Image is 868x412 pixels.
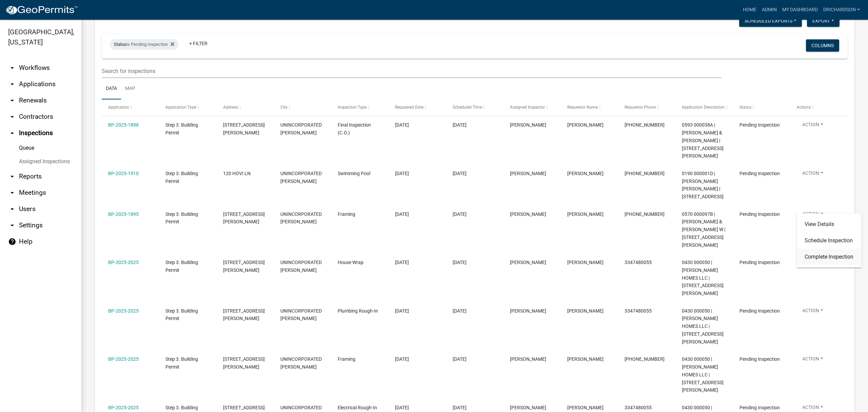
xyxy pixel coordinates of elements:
[8,129,16,137] i: arrow_drop_up
[280,105,288,110] span: City
[510,308,546,314] span: William Huff
[338,405,377,410] span: Electrical Rough-In
[165,211,198,225] span: Step 3. Building Permit
[453,105,482,110] span: Scheduled Time
[682,260,724,296] span: 0430 000050 | BC STONE HOMES LLC | 4113 HAMMETT RD
[223,122,265,135] span: 1091 NEW HUTCHINSON MILL RD
[223,356,265,370] span: 4113 HAMMETT RD
[338,105,367,110] span: Inspection Type
[395,105,423,110] span: Requested Date
[453,307,497,315] div: [DATE]
[682,122,724,158] span: 0593 000038A | CHASKIN JOYCE & BRIANNA CHASKIN | 1091 New Hutchinson Mill Rd
[108,260,139,265] a: BP-2025-2025
[780,3,821,16] a: My Dashboard
[165,260,198,273] span: Step 3. Building Permit
[682,211,725,248] span: 0570 000097B | BROOKS GREG & JUSTINE W | 58 WOODYARD RD
[102,78,121,100] a: Data
[331,99,389,116] datatable-header-cell: Inspection Type
[682,356,724,393] span: 0430 000050 | BC STONE HOMES LLC | 4113 HAMMETT RD
[223,308,265,321] span: 4113 HAMMETT RD
[625,171,665,176] span: 210-317-8577
[567,405,604,410] span: Matt - BC STONE
[510,405,546,410] span: Douglas Richardson
[739,122,780,128] span: Pending Inspection
[8,96,16,105] i: arrow_drop_down
[625,356,665,362] span: 334-748-0055
[797,210,829,220] button: Action
[395,211,409,217] span: 08/21/2025
[510,211,546,217] span: Douglas Richardson
[8,64,16,72] i: arrow_drop_down
[223,171,251,176] span: 120 HOVI LN
[453,210,497,218] div: [DATE]
[184,37,213,50] a: + Filter
[739,356,780,362] span: Pending Inspection
[625,308,652,314] span: 3347480055
[682,105,725,110] span: Application Description
[223,105,238,110] span: Address
[274,99,331,116] datatable-header-cell: City
[821,3,863,16] a: drichardson
[567,308,604,314] span: Matt - BC STONE
[682,308,724,344] span: 0430 000050 | BC STONE HOMES LLC | 4113 HAMMETT RD
[8,80,16,88] i: arrow_drop_down
[806,39,839,52] button: Columns
[739,171,780,176] span: Pending Inspection
[759,3,780,16] a: Admin
[395,171,409,176] span: 08/21/2025
[216,99,274,116] datatable-header-cell: Address
[790,99,848,116] datatable-header-cell: Actions
[8,221,16,229] i: arrow_drop_down
[338,356,355,362] span: Framing
[618,99,675,116] datatable-header-cell: Requestor Phone
[510,122,546,128] span: William Huff
[8,189,16,197] i: arrow_drop_down
[108,105,129,110] span: Application
[739,308,780,314] span: Pending Inspection
[797,307,829,317] button: Action
[280,171,322,184] span: UNINCORPORATED TROUP
[223,260,265,273] span: 4113 HAMMETT RD
[625,105,656,110] span: Requestor Phone
[395,308,409,314] span: 08/21/2025
[796,249,862,265] a: Complete Inspection
[223,211,265,225] span: 58 WOODYARD RD
[165,122,198,135] span: Step 3. Building Permit
[453,404,497,412] div: [DATE]
[338,260,363,265] span: House Wrap
[280,356,322,370] span: UNINCORPORATED TROUP
[567,122,604,128] span: Blake
[338,308,378,314] span: Plumbing Rough-In
[675,99,733,116] datatable-header-cell: Application Description
[108,171,139,176] a: BP-2025-1910
[567,171,604,176] span: Kelly Rangel
[733,99,790,116] datatable-header-cell: Status
[108,308,139,314] a: BP-2025-2025
[395,405,409,410] span: 08/21/2025
[338,211,355,217] span: Framing
[567,211,604,217] span: Greg
[159,99,216,116] datatable-header-cell: Application Type
[739,211,780,217] span: Pending Inspection
[797,105,811,110] span: Actions
[280,308,322,321] span: UNINCORPORATED TROUP
[739,405,780,410] span: Pending Inspection
[567,260,604,265] span: Matt - BC STONE
[165,105,196,110] span: Application Type
[567,105,598,110] span: Requestor Name
[395,122,409,128] span: 08/21/2025
[625,211,665,217] span: 706-594-4901
[280,211,322,225] span: UNINCORPORATED TROUP
[338,171,370,176] span: Swimming Pool
[739,260,780,265] span: Pending Inspection
[739,105,751,110] span: Status
[108,356,139,362] a: BP-2025-2025
[395,356,409,362] span: 08/21/2025
[280,260,322,273] span: UNINCORPORATED TROUP
[453,121,497,129] div: [DATE]
[796,213,862,268] div: Action
[165,356,198,370] span: Step 3. Building Permit
[625,405,652,410] span: 3347480055
[446,99,503,116] datatable-header-cell: Scheduled Time
[395,260,409,265] span: 08/21/2025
